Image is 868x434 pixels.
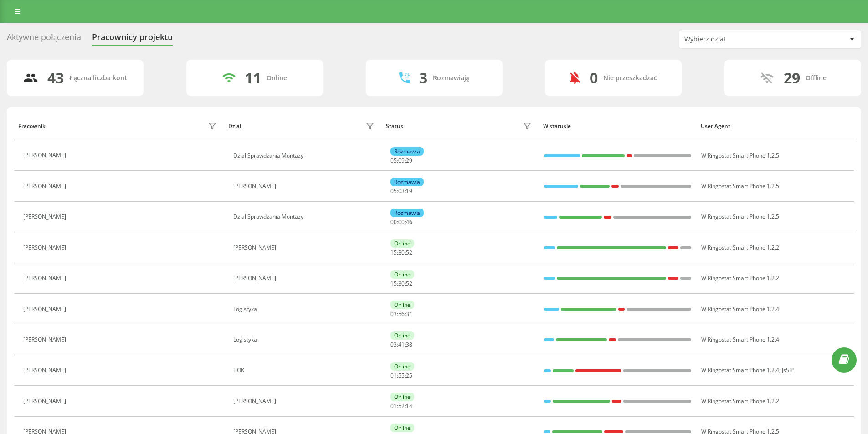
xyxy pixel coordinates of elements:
[23,367,68,373] div: [PERSON_NAME]
[701,274,779,282] span: W Ringostat Smart Phone 1.2.2
[390,218,397,226] span: 00
[69,74,127,82] div: Łączna liczba kont
[390,188,412,194] div: : :
[390,372,397,379] span: 01
[390,373,412,379] div: : :
[245,69,261,87] div: 11
[398,280,405,287] span: 30
[390,250,412,256] div: : :
[701,336,779,343] span: W Ringostat Smart Phone 1.2.4
[406,402,412,410] span: 14
[23,337,68,343] div: [PERSON_NAME]
[390,402,397,410] span: 01
[390,187,397,195] span: 05
[433,74,469,82] div: Rozmawiają
[233,183,377,189] div: [PERSON_NAME]
[267,74,287,82] div: Online
[782,366,794,374] span: JsSIP
[23,152,68,158] div: [PERSON_NAME]
[398,187,405,195] span: 03
[406,341,412,348] span: 38
[390,403,412,409] div: : :
[406,372,412,379] span: 25
[390,362,414,371] div: Online
[390,311,412,317] div: : :
[701,182,779,190] span: W Ringostat Smart Phone 1.2.5
[386,123,403,129] div: Status
[233,367,377,373] div: BOK
[398,218,405,226] span: 00
[398,157,405,164] span: 09
[701,123,850,129] div: User Agent
[398,249,405,256] span: 30
[47,69,64,87] div: 43
[23,183,68,189] div: [PERSON_NAME]
[406,280,412,287] span: 52
[390,310,397,318] span: 03
[233,153,377,159] div: Dzial Sprawdzania Montazy
[23,214,68,220] div: [PERSON_NAME]
[23,245,68,251] div: [PERSON_NAME]
[390,281,412,287] div: : :
[390,393,414,401] div: Online
[233,337,377,343] div: Logistyka
[233,306,377,312] div: Logistyka
[390,209,424,217] div: Rozmawia
[390,270,414,279] div: Online
[701,213,779,220] span: W Ringostat Smart Phone 1.2.5
[406,218,412,226] span: 46
[406,187,412,195] span: 19
[23,275,68,281] div: [PERSON_NAME]
[390,239,414,248] div: Online
[92,32,173,46] div: Pracownicy projektu
[406,157,412,164] span: 29
[390,341,397,348] span: 03
[390,157,397,164] span: 05
[419,69,427,87] div: 3
[590,69,598,87] div: 0
[233,214,377,220] div: Dzial Sprawdzania Montazy
[390,342,412,348] div: : :
[684,36,793,43] div: Wybierz dział
[398,372,405,379] span: 55
[228,123,241,129] div: Dział
[233,245,377,251] div: [PERSON_NAME]
[701,305,779,313] span: W Ringostat Smart Phone 1.2.4
[398,341,405,348] span: 41
[23,306,68,312] div: [PERSON_NAME]
[701,244,779,251] span: W Ringostat Smart Phone 1.2.2
[603,74,657,82] div: Nie przeszkadzać
[390,280,397,287] span: 15
[390,158,412,164] div: : :
[701,152,779,159] span: W Ringostat Smart Phone 1.2.5
[390,147,424,156] div: Rozmawia
[233,398,377,404] div: [PERSON_NAME]
[398,310,405,318] span: 56
[7,32,81,46] div: Aktywne połączenia
[390,301,414,309] div: Online
[390,219,412,225] div: : :
[398,402,405,410] span: 52
[701,366,779,374] span: W Ringostat Smart Phone 1.2.4
[701,397,779,405] span: W Ringostat Smart Phone 1.2.2
[23,398,68,404] div: [PERSON_NAME]
[784,69,800,87] div: 29
[406,310,412,318] span: 31
[18,123,46,129] div: Pracownik
[390,331,414,340] div: Online
[390,424,414,432] div: Online
[406,249,412,256] span: 52
[543,123,692,129] div: W statusie
[390,178,424,186] div: Rozmawia
[806,74,827,82] div: Offline
[233,275,377,281] div: [PERSON_NAME]
[390,249,397,256] span: 15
